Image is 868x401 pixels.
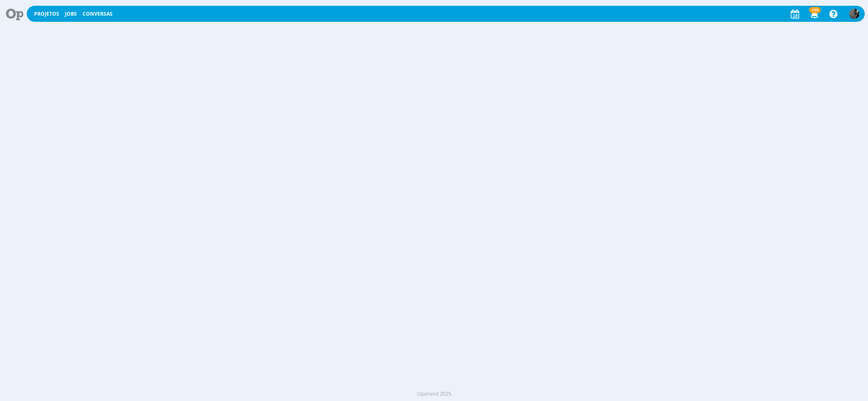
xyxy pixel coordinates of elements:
button: P [849,7,860,21]
a: Jobs [65,10,77,17]
button: Jobs [62,11,79,17]
a: Conversas [83,10,113,17]
button: Conversas [80,11,115,17]
span: +99 [809,7,821,13]
button: Projetos [32,11,62,17]
button: +99 [806,7,822,21]
a: Projetos [34,10,59,17]
img: P [849,9,859,19]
